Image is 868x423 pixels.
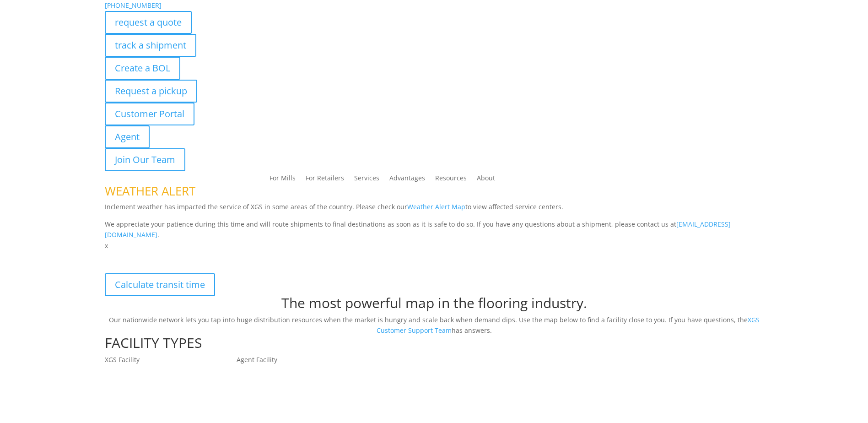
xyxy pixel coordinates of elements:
a: Request a pickup [105,80,197,103]
a: For Mills [270,175,296,185]
p: XGS Distribution Network [105,251,764,273]
span: WEATHER ALERT [105,183,195,199]
a: Advantages [389,175,425,185]
p: x [105,240,764,251]
a: Weather Alert Map [407,202,465,211]
a: Calculate transit time [105,273,215,296]
a: request a quote [105,11,192,34]
a: About [477,175,495,185]
p: Our nationwide network lets you tap into huge distribution resources when the market is hungry an... [105,315,764,336]
p: XGS Facility [105,354,237,365]
h1: The most powerful map in the flooring industry. [105,296,764,315]
a: Create a BOL [105,57,180,80]
p: Inclement weather has impacted the service of XGS in some areas of the country. Please check our ... [105,201,764,219]
a: Agent [105,125,150,148]
a: Services [354,175,379,185]
p: Agent Facility [237,354,368,365]
a: Join Our Team [105,148,185,171]
a: For Retailers [306,175,344,185]
a: track a shipment [105,34,196,57]
p: We appreciate your patience during this time and will route shipments to final destinations as so... [105,219,764,241]
a: Resources [435,175,467,185]
h1: FACILITY TYPES [105,336,764,354]
a: Customer Portal [105,103,194,125]
a: [PHONE_NUMBER] [105,1,162,10]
